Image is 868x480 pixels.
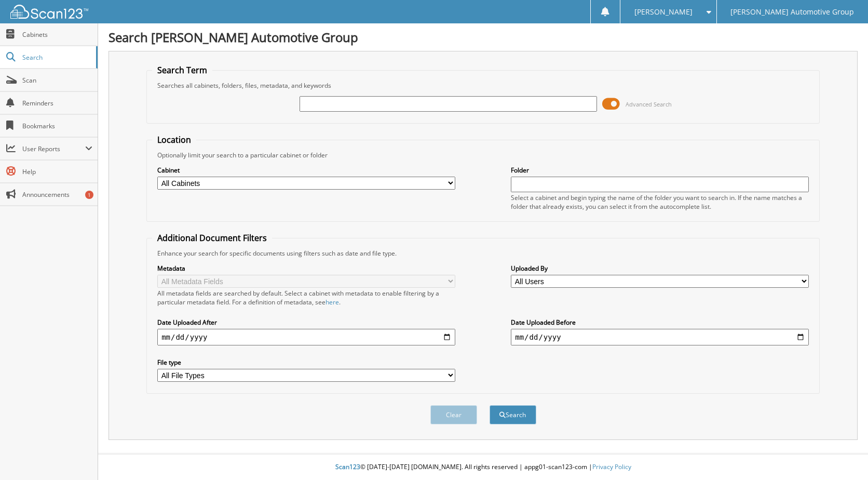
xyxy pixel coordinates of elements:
span: Reminders [22,99,92,108]
span: Bookmarks [22,122,92,130]
label: Cabinet [157,166,455,175]
span: [PERSON_NAME] Automotive Group [730,9,854,15]
span: Help [22,167,92,176]
button: Clear [430,405,477,424]
a: here [325,298,339,306]
span: Advanced Search [626,100,672,108]
input: end [511,329,809,345]
div: Searches all cabinets, folders, files, metadata, and keywords [152,81,814,90]
div: 1 [85,191,93,199]
label: Date Uploaded Before [511,318,809,327]
legend: Location [152,134,196,145]
span: Scan123 [335,462,360,471]
label: Metadata [157,264,455,273]
span: User Reports [22,144,85,153]
div: All metadata fields are searched by default. Select a cabinet with metadata to enable filtering b... [157,289,455,306]
a: Privacy Policy [592,462,631,471]
div: Optionally limit your search to a particular cabinet or folder [152,151,814,159]
span: Announcements [22,190,92,199]
label: File type [157,358,455,367]
span: Search [22,53,91,62]
legend: Additional Document Filters [152,232,272,244]
img: scan123-logo-white.svg [10,5,88,19]
label: Uploaded By [511,264,809,273]
legend: Search Term [152,64,212,76]
label: Date Uploaded After [157,318,455,327]
input: start [157,329,455,345]
div: © [DATE]-[DATE] [DOMAIN_NAME]. All rights reserved | appg01-scan123-com | [98,455,868,480]
span: [PERSON_NAME] [634,9,693,15]
div: Select a cabinet and begin typing the name of the folder you want to search in. If the name match... [511,193,809,211]
span: Scan [22,76,92,85]
span: Cabinets [22,30,92,39]
h1: Search [PERSON_NAME] Automotive Group [108,29,858,46]
button: Search [490,405,536,424]
label: Folder [511,166,809,175]
div: Enhance your search for specific documents using filters such as date and file type. [152,249,814,258]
